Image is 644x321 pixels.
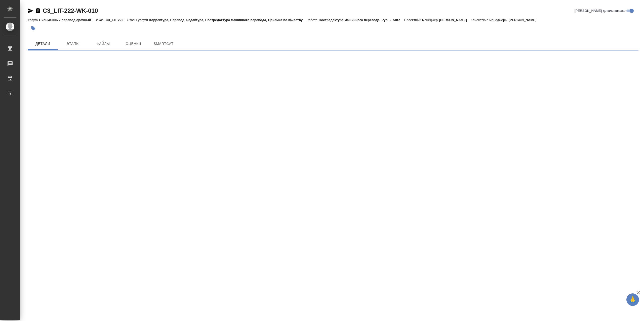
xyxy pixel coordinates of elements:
[31,41,55,47] span: Детали
[439,18,471,22] p: [PERSON_NAME]
[628,294,637,305] span: 🙏
[151,41,176,47] span: SmartCat
[319,18,404,22] p: Постредактура машинного перевода, Рус → Англ
[28,23,39,34] button: Добавить тэг
[626,293,639,306] button: 🙏
[28,8,34,14] button: Скопировать ссылку для ЯМессенджера
[28,18,39,22] p: Услуга
[91,41,115,47] span: Файлы
[471,18,509,22] p: Клиентские менеджеры
[149,18,306,22] p: Корректура, Перевод, Редактура, Постредактура машинного перевода, Приёмка по качеству
[306,18,319,22] p: Работа
[106,18,127,22] p: C3_LIT-222
[127,18,149,22] p: Этапы услуги
[61,41,85,47] span: Этапы
[121,41,145,47] span: Оценки
[43,7,98,14] a: C3_LIT-222-WK-010
[95,18,106,22] p: Заказ:
[575,8,625,13] span: [PERSON_NAME] детали заказа
[35,8,41,14] button: Скопировать ссылку
[509,18,540,22] p: [PERSON_NAME]
[404,18,439,22] p: Проектный менеджер
[39,18,95,22] p: Письменный перевод срочный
